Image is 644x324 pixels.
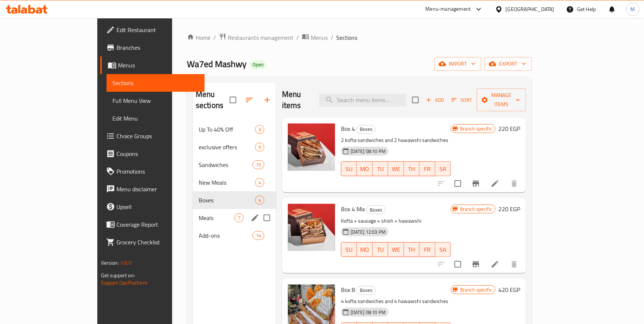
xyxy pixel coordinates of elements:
[348,229,389,236] span: [DATE] 12:03 PM
[505,175,523,192] button: delete
[423,94,447,106] button: Add
[100,39,205,56] a: Branches
[422,164,432,174] span: FR
[255,196,264,205] div: items
[491,179,499,188] a: Edit menu item
[440,59,476,69] span: import
[225,92,241,108] span: Select all sections
[341,136,451,145] p: 2 kofta sandwiches and 2 hawawshi sandwiches
[498,285,520,295] h6: 420 EGP
[450,257,466,272] span: Select to update
[250,212,261,223] button: edit
[296,33,299,42] li: /
[187,33,532,42] nav: breadcrumb
[288,123,335,171] img: Box 4
[199,143,255,151] div: exclusive offers
[407,164,417,174] span: TH
[187,56,247,72] span: Wa7ed Mashwy
[241,91,258,109] span: Sort sections
[391,244,401,255] span: WE
[116,202,199,211] span: Upsell
[199,231,253,240] span: Add-ons
[255,197,264,204] span: 4
[331,33,333,42] li: /
[193,121,276,138] div: Up To 40% Off3
[120,258,132,268] span: 1.0.0
[213,33,216,42] li: /
[255,126,264,133] span: 3
[348,309,389,316] span: [DATE] 08:10 PM
[434,57,481,71] button: import
[253,160,264,169] div: items
[367,206,385,214] span: Boxes
[422,244,432,255] span: FR
[366,205,386,214] div: Boxes
[199,196,255,205] span: Boxes
[357,286,375,295] span: Boxes
[341,203,365,215] span: Box 4 Mix
[357,242,372,257] button: MO
[483,91,520,109] span: Manage items
[100,180,205,198] a: Menu disclaimer
[199,160,253,169] span: Sandwiches
[491,260,499,269] a: Edit menu item
[255,125,264,134] div: items
[319,94,406,107] input: search
[498,204,520,214] h6: 220 EGP
[457,286,495,293] span: Branch specific
[450,176,466,191] span: Select to update
[116,43,199,52] span: Branches
[234,213,244,222] div: items
[253,232,264,239] span: 14
[391,164,401,174] span: WE
[193,138,276,156] div: exclusive offers9
[193,156,276,174] div: Sandwiches15
[311,33,328,42] span: Menus
[112,79,199,87] span: Sections
[356,125,376,134] div: Boxes
[107,92,205,109] a: Full Menu View
[341,216,451,226] p: Kofta + sausage + shish + hawawshi
[107,109,205,127] a: Edit Menu
[116,132,199,140] span: Choice Groups
[228,33,293,42] span: Restaurants management
[373,161,388,176] button: TU
[373,242,388,257] button: TU
[631,5,635,13] span: M
[506,5,554,13] div: [GEOGRAPHIC_DATA]
[116,167,199,176] span: Promotions
[505,255,523,273] button: delete
[423,94,447,106] span: Add item
[450,94,474,106] button: Sort
[477,88,526,111] button: Manage items
[404,161,420,176] button: TH
[438,164,448,174] span: SA
[250,60,267,69] div: Open
[426,5,471,14] div: Menu-management
[425,96,445,104] span: Add
[255,143,264,151] div: items
[348,148,389,155] span: [DATE] 08:10 PM
[357,125,375,133] span: Boxes
[100,198,205,216] a: Upsell
[253,161,264,168] span: 15
[490,59,526,69] span: export
[100,233,205,251] a: Grocery Checklist
[199,178,255,187] span: New Meals
[420,161,435,176] button: FR
[196,89,230,111] h2: Menu sections
[199,125,255,134] span: Up To 40% Off
[467,175,485,192] button: Branch-specific-item
[376,244,385,255] span: TU
[484,57,532,71] button: export
[193,118,276,247] nav: Menu sections
[101,258,119,268] span: Version:
[438,244,448,255] span: SA
[341,284,355,295] span: Box 8
[101,278,148,288] a: Support.OpsPlatform
[100,21,205,39] a: Edit Restaurant
[452,96,472,104] span: Sort
[341,123,355,134] span: Box 4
